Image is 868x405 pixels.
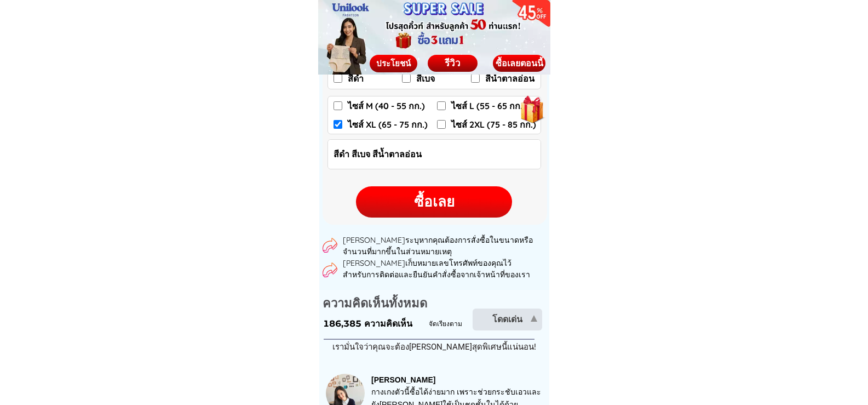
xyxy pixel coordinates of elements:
[334,120,342,129] input: ไซส์ XL (65 - 75 กก.)
[451,99,526,112] span: ไซส์ L (55 - 65 กก.)
[416,72,435,85] span: สีเบจ
[376,58,411,68] span: ประโยชน์
[471,74,480,83] input: สีน้ำตาลอ่อน
[348,99,425,112] span: ไซส์ M (40 - 55 กก.)
[473,313,542,326] div: โดดเด่น
[334,74,342,83] input: สีดำ
[428,56,478,70] div: รีวิว
[334,101,342,110] input: ไซส์ M (40 - 55 กก.)
[323,294,451,312] h2: ความคิดเห็นทั้งหมด
[371,375,435,384] span: [PERSON_NAME]
[348,118,428,131] span: ไซส์ XL (65 - 75 กก.)
[343,258,532,281] p: [PERSON_NAME]เก็บหมายเลขโทรศัพท์ของคุณไว้สำหรับการติดต่อและยืนยันคำสั่งซื้อจากเจ้าหน้าที่ของเรา
[332,342,536,352] span: เรามั่นใจว่าคุณจะต้อง[PERSON_NAME]สุดพิเศษนี้แน่นอน!
[429,319,502,329] h6: จัดเรียงตาม
[437,101,446,110] input: ไซส์ L (55 - 65 กก.)
[348,72,364,85] span: สีดำ
[437,120,446,129] input: ไซส์ 2XL (75 - 85 กก.)
[328,140,541,169] input: Input Order notes
[356,191,512,213] div: ซื้อเลย
[343,235,545,258] p: [PERSON_NAME]ระบุหากคุณต้องการสั่งซื้อในขนาดหรือจำนวนที่มากขึ้นในส่วนหมายเหตุ
[485,72,534,85] span: สีน้ำตาลอ่อน
[323,317,416,330] h5: 186,385 ความคิดเห็น
[402,74,411,83] input: สีเบจ
[451,118,536,131] span: ไซส์ 2XL (75 - 85 กก.)
[493,59,545,67] div: ซื้อเลยตอนนี้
